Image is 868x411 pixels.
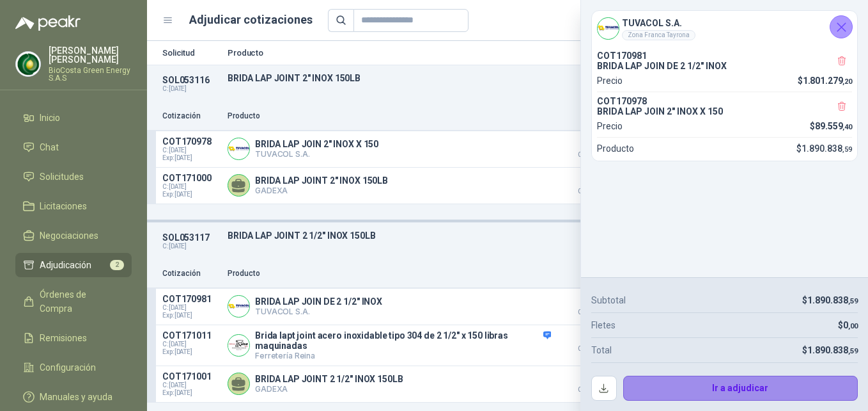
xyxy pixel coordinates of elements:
span: Crédito 30 días [559,346,623,352]
p: $ [838,318,858,332]
p: Cotización [162,268,220,280]
p: Producto [228,268,551,280]
span: 2 [110,260,124,270]
span: Remisiones [40,331,87,345]
p: Cotización [162,110,220,122]
p: SOL053117 [162,232,220,243]
p: $ [802,293,858,307]
span: C: [DATE] [162,341,220,348]
a: Chat [15,135,132,159]
p: COT171011 [162,330,220,341]
button: Ir a adjudicar [623,376,858,401]
span: Exp: [DATE] [162,154,220,162]
p: COT170981 [162,294,220,304]
span: Inicio [40,111,60,125]
span: Crédito 30 días [559,309,623,316]
p: $ [798,74,852,88]
img: Company Logo [228,138,249,159]
p: $ 2.030.854 [559,330,623,352]
p: Precio [559,110,623,122]
p: GADEXA [255,186,388,195]
p: $ [796,141,852,156]
p: GADEXA [255,384,403,394]
p: $ 150.353 [559,173,623,195]
p: Ferretería Reina [255,351,551,360]
span: 0 [843,320,858,330]
a: Negociaciones [15,223,132,248]
span: Crédito 30 días [559,188,623,195]
img: Company Logo [228,335,249,356]
span: 1.890.838 [807,345,858,355]
p: Producto [228,49,669,57]
span: C: [DATE] [162,382,220,389]
p: BRIDA LAP JOINT 2 1/2" INOX 150LB [255,374,403,384]
span: Licitaciones [40,199,87,213]
span: Crédito 30 días [559,152,623,158]
p: $ 1.801.279 [559,294,623,316]
span: Solicitudes [40,170,84,184]
p: Precio [559,268,623,280]
a: Configuración [15,355,132,380]
span: ,59 [848,297,858,305]
p: Total [591,343,612,357]
p: SOL053116 [162,75,220,85]
p: $ 2.619.312 [559,371,623,393]
p: Subtotal [591,293,626,307]
p: BRIDA LAP JOINT 2" INOX 150LB [255,175,388,186]
span: 1.801.279 [803,76,852,86]
p: BioCosta Green Energy S.A.S [49,67,132,82]
span: ,00 [848,322,858,330]
span: ,59 [842,145,852,154]
p: COT171000 [162,173,220,183]
span: Exp: [DATE] [162,312,220,319]
span: C: [DATE] [162,183,220,191]
img: Company Logo [16,52,40,76]
a: Manuales y ayuda [15,385,132,409]
p: Producto [597,141,634,156]
p: Producto [228,110,551,122]
p: Brida lapt joint acero inoxidable tipo 304 de 2 1/2" x 150 libras maquinadas [255,330,551,351]
a: Licitaciones [15,194,132,218]
span: Órdenes de Compra [40,287,120,316]
span: ,20 [842,77,852,86]
img: Logo peakr [15,15,81,31]
span: Chat [40,140,59,154]
p: COT170981 [597,51,852,61]
span: Negociaciones [40,229,98,243]
p: COT170978 [162,136,220,147]
span: Exp: [DATE] [162,389,220,397]
p: C: [DATE] [162,243,220,250]
p: BRIDA LAP JOIN DE 2 1/2" INOX [255,296,382,307]
p: Precio [597,119,623,133]
span: C: [DATE] [162,147,220,154]
span: ,40 [842,123,852,131]
p: BRIDA LAP JOIN 2" INOX X 150 [255,139,378,149]
p: $ [810,119,852,133]
a: Órdenes de Compra [15,282,132,321]
span: 1.890.838 [807,295,858,305]
span: C: [DATE] [162,304,220,312]
span: Configuración [40,360,96,375]
p: $ 89.559 [559,136,623,158]
a: Inicio [15,106,132,130]
span: 89.559 [815,121,852,131]
p: BRIDA LAP JOINT 2" INOX 150LB [228,73,669,83]
p: COT170978 [597,96,852,106]
img: Company Logo [228,296,249,317]
span: Exp: [DATE] [162,348,220,356]
p: Solicitud [162,49,220,57]
span: 1.890.838 [802,143,852,154]
p: BRIDA LAP JOIN 2" INOX X 150 [597,106,852,117]
a: Solicitudes [15,165,132,189]
p: $ [802,343,858,357]
span: Crédito 30 días [559,387,623,393]
span: Manuales y ayuda [40,390,112,404]
p: Precio [597,74,623,88]
p: BRIDA LAP JOIN DE 2 1/2" INOX [597,61,852,71]
p: BRIDA LAP JOINT 2 1/2" INOX 150LB [228,230,669,241]
p: Fletes [591,318,616,332]
p: COT171001 [162,371,220,382]
p: C: [DATE] [162,85,220,93]
span: Exp: [DATE] [162,191,220,198]
a: Remisiones [15,326,132,350]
